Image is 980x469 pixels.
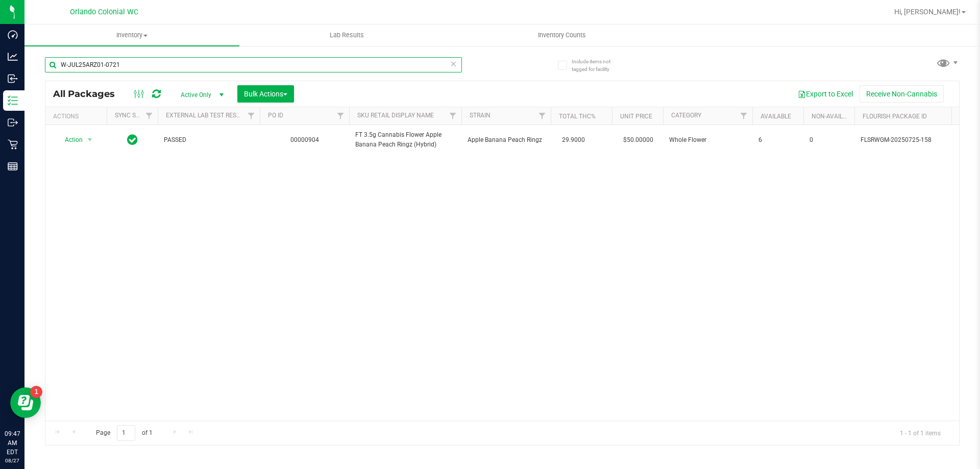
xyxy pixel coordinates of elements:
inline-svg: Outbound [8,117,18,128]
inline-svg: Dashboard [8,30,18,40]
inline-svg: Inbound [8,73,18,84]
a: PO ID [268,112,283,119]
span: Hi, [PERSON_NAME]! [894,8,961,16]
p: 09:47 AM EDT [5,429,20,457]
inline-svg: Inventory [8,95,18,106]
span: Page of 1 [87,425,161,441]
span: All Packages [53,88,125,100]
a: Total THC% [559,113,596,120]
span: Bulk Actions [244,90,287,98]
a: Unit Price [620,113,652,120]
a: Lab Results [239,24,454,46]
button: Receive Non-Cannabis [860,85,944,103]
span: Include items not tagged for facility [572,58,623,73]
a: Flourish Package ID [863,113,927,120]
span: Whole Flower [669,135,746,145]
inline-svg: Retail [8,139,18,150]
a: Filter [534,107,551,125]
a: 00000904 [290,136,319,143]
a: Filter [243,107,260,125]
span: FT 3.5g Cannabis Flower Apple Banana Peach Ringz (Hybrid) [355,130,455,150]
a: Available [761,113,791,120]
a: Filter [141,107,158,125]
span: Inventory Counts [524,31,600,40]
span: Lab Results [316,31,378,40]
div: Actions [53,113,103,120]
span: Apple Banana Peach Ringz [468,135,545,145]
p: 08/27 [5,457,20,464]
a: Inventory [24,24,239,46]
a: Inventory Counts [454,24,669,46]
a: External Lab Test Result [166,112,246,119]
span: Orlando Colonial WC [70,8,138,16]
a: Sync Status [115,112,154,119]
a: Filter [736,107,752,125]
a: Category [671,112,701,119]
inline-svg: Analytics [8,52,18,62]
a: Filter [332,107,349,125]
a: Strain [470,112,491,119]
button: Export to Excel [791,85,860,103]
a: Filter [445,107,461,125]
a: SKU Retail Display Name [357,112,434,119]
iframe: Resource center unread badge [30,386,42,398]
span: select [84,133,96,147]
a: Non-Available [812,113,857,120]
input: 1 [117,425,135,441]
span: FLSRWGM-20250725-158 [861,135,961,145]
span: 29.9000 [557,133,590,147]
span: Clear [450,57,457,70]
span: $50.00000 [618,133,658,147]
input: Search Package ID, Item Name, SKU, Lot or Part Number... [45,57,462,72]
span: 6 [758,135,797,145]
span: Inventory [24,31,239,40]
button: Bulk Actions [237,85,294,103]
span: In Sync [127,133,138,147]
iframe: Resource center [10,387,41,418]
span: 0 [810,135,848,145]
span: PASSED [164,135,254,145]
span: Action [56,133,83,147]
inline-svg: Reports [8,161,18,171]
span: 1 - 1 of 1 items [892,425,949,440]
